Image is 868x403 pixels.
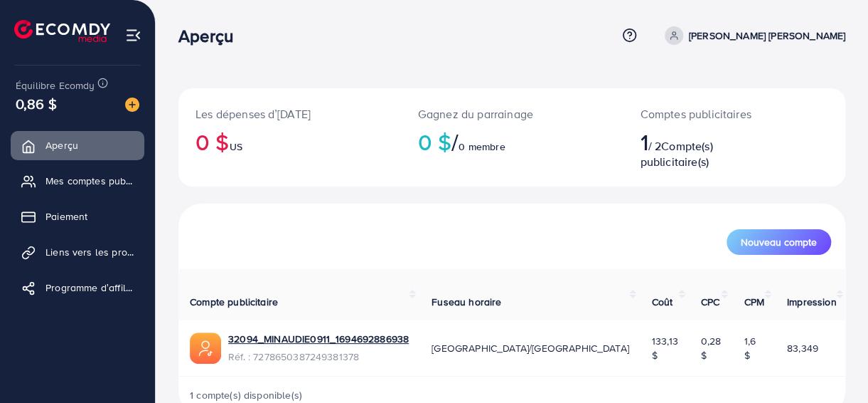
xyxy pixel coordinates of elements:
[45,209,87,224] span: Paiement
[14,20,110,42] img: logo
[11,273,144,302] a: Programme d’affiliation
[459,140,505,154] span: 0 membre
[11,238,144,266] a: Liens vers les produits
[451,125,459,158] span: /
[744,295,763,309] span: CPM
[418,105,606,122] p: Gagnez du parrainage
[125,98,139,112] img: image
[45,174,134,188] span: Mes comptes publicitaires
[741,237,817,247] span: Nouveau compte
[640,125,648,158] span: 1
[16,93,57,114] span: 0,86 $
[640,138,712,169] span: Compte(s) publicitaire(s)
[652,334,678,362] span: 133,13 $
[45,281,134,295] span: Programme d’affiliation
[787,295,837,309] span: Impression
[45,138,78,152] span: Aperçu
[659,26,845,45] a: [PERSON_NAME] [PERSON_NAME]
[125,27,141,43] img: menu
[652,295,673,309] span: Coût
[45,245,134,259] span: Liens vers les produits
[689,27,845,44] p: [PERSON_NAME] [PERSON_NAME]
[808,339,857,392] iframe: Chat
[640,105,773,122] p: Comptes publicitaires
[11,202,144,231] a: Paiement
[190,388,302,402] span: 1 compte(s) disponible(s)
[190,295,278,309] span: Compte publicitaire
[228,350,409,364] span: Réf. : 7278650387249381378
[11,167,144,195] a: Mes comptes publicitaires
[640,128,773,169] h2: / 2
[418,128,606,155] h2: 0 $
[190,333,221,364] img: ic-ads-acc.e4c84228.svg
[744,334,755,362] span: 1,6 $
[178,26,245,46] h3: Aperçu
[228,332,409,346] a: 32094_MINAUDIE0911_1694692886938
[701,334,722,362] span: 0,28 $
[701,295,719,309] span: CPC
[195,105,384,122] p: Les dépenses d’[DATE]
[432,341,629,355] span: [GEOGRAPHIC_DATA]/[GEOGRAPHIC_DATA]
[727,229,831,255] button: Nouveau compte
[229,140,242,154] span: US
[195,128,384,155] h2: 0 $
[16,78,95,93] span: Équilibre Ecomdy
[432,295,501,309] span: Fuseau horaire
[787,341,818,355] span: 83,349
[11,131,144,159] a: Aperçu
